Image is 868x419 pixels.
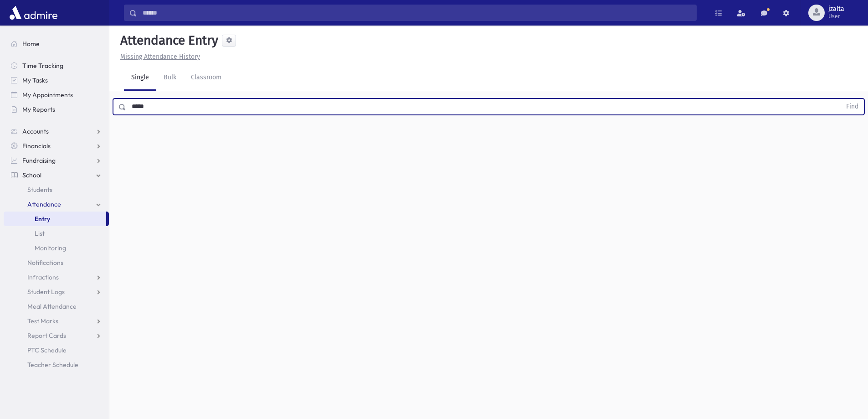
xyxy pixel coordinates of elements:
span: Teacher Schedule [27,361,78,369]
button: Find [841,99,864,114]
span: Fundraising [22,156,56,165]
u: Missing Attendance History [120,53,200,61]
a: Test Marks [4,314,109,328]
span: Student Logs [27,288,65,296]
a: Student Logs [4,285,109,299]
span: Monitoring [35,244,66,252]
span: Time Tracking [22,62,63,70]
a: My Tasks [4,73,109,88]
span: Attendance [27,200,61,208]
input: Search [137,5,696,21]
h5: Attendance Entry [117,33,218,48]
a: Notifications [4,255,109,270]
span: Notifications [27,259,63,267]
a: Report Cards [4,328,109,343]
span: jzalta [828,5,844,13]
span: Home [22,40,40,48]
span: Infractions [27,273,59,281]
span: Report Cards [27,331,66,340]
a: Infractions [4,270,109,285]
a: Attendance [4,197,109,212]
span: My Reports [22,105,55,114]
span: PTC Schedule [27,346,67,354]
span: Accounts [22,127,49,135]
a: Monitoring [4,241,109,255]
span: Entry [35,215,50,223]
a: Bulk [156,65,184,91]
span: School [22,171,41,179]
a: PTC Schedule [4,343,109,357]
a: Accounts [4,124,109,139]
a: Entry [4,212,106,226]
img: AdmirePro [7,4,60,22]
span: Students [27,186,52,194]
span: My Appointments [22,91,73,99]
a: Time Tracking [4,58,109,73]
a: School [4,168,109,182]
a: Missing Attendance History [117,53,200,61]
span: User [828,13,844,20]
span: Financials [22,142,51,150]
a: Financials [4,139,109,153]
span: List [35,229,45,238]
a: My Reports [4,102,109,117]
a: List [4,226,109,241]
a: Fundraising [4,153,109,168]
a: My Appointments [4,88,109,102]
span: Meal Attendance [27,302,77,310]
a: Teacher Schedule [4,357,109,372]
a: Home [4,36,109,51]
a: Meal Attendance [4,299,109,314]
a: Students [4,182,109,197]
a: Single [124,65,156,91]
span: My Tasks [22,76,48,84]
span: Test Marks [27,317,58,325]
a: Classroom [184,65,229,91]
